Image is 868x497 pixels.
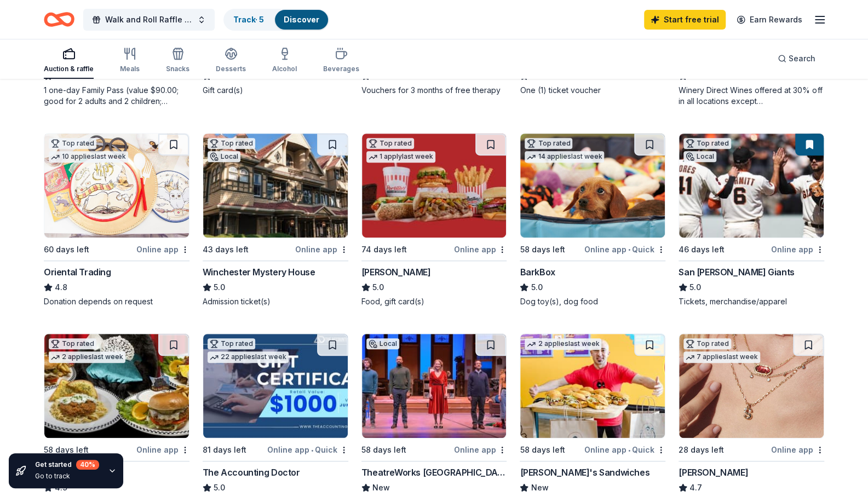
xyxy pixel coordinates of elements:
div: Top rated [208,338,255,349]
div: Local [208,151,240,162]
div: 14 applies last week [525,151,604,163]
div: Winery Direct Wines offered at 30% off in all locations except [GEOGRAPHIC_DATA], [GEOGRAPHIC_DAT... [679,85,824,107]
button: Meals [120,43,140,79]
span: New [531,481,548,494]
div: Top rated [49,138,96,149]
div: 74 days left [361,243,407,256]
div: 28 days left [679,443,724,456]
button: Beverages [323,43,359,79]
div: Desserts [216,65,246,73]
button: Desserts [216,43,246,79]
div: Online app Quick [584,242,665,256]
div: Online app [453,443,507,456]
button: Track· 5Discover [223,9,329,31]
a: Start free trial [644,10,726,30]
div: Admission ticket(s) [203,296,348,307]
div: 81 days left [203,443,246,456]
div: 58 days left [520,243,565,256]
div: Online app Quick [267,443,348,456]
span: • [628,446,630,454]
div: Top rated [683,138,731,149]
a: Discover [284,15,319,24]
button: Auction & raffle [44,43,94,79]
span: 5.0 [531,281,542,294]
div: 10 applies last week [49,151,128,163]
img: Image for Winchester Mystery House [203,134,348,238]
div: Online app [771,443,824,456]
a: Earn Rewards [730,10,809,30]
div: Gift card(s) [203,85,348,96]
img: Image for Kendra Scott [679,334,824,438]
img: Image for TheatreWorks Silicon Valley [362,334,507,438]
img: Image for Portillo's [362,134,507,238]
div: 58 days left [361,443,406,456]
div: [PERSON_NAME] [361,265,431,279]
div: Top rated [525,138,572,149]
button: Search [769,48,824,70]
img: Image for BarkBox [520,134,665,238]
div: 1 one-day Family Pass (value $90.00; good for 2 adults and 2 children; parking is included) [44,85,189,107]
div: 46 days left [679,243,725,256]
button: Alcohol [272,43,297,79]
div: 40 % [76,460,99,470]
div: [PERSON_NAME]'s Sandwiches [520,466,649,479]
div: The Accounting Doctor [203,466,300,479]
a: Image for San Jose GiantsTop ratedLocal46 days leftOnline appSan [PERSON_NAME] Giants5.0Tickets, ... [679,133,824,307]
span: New [372,481,390,494]
div: Vouchers for 3 months of free therapy [361,85,507,96]
div: TheatreWorks [GEOGRAPHIC_DATA] [361,466,507,479]
div: Food, gift card(s) [361,296,507,307]
img: Image for San Jose Giants [679,134,824,238]
span: Walk and Roll Raffle 2025 [105,13,193,26]
div: [PERSON_NAME] [679,466,748,479]
span: 5.0 [372,281,384,294]
img: Image for Black Bear Diner [44,334,189,438]
div: Online app [136,443,189,456]
div: Online app [771,242,824,256]
div: Online app [295,242,348,256]
div: Donation depends on request [44,296,189,307]
div: Get started [35,460,99,470]
div: Alcohol [272,65,297,73]
a: Image for Winchester Mystery HouseTop ratedLocal43 days leftOnline appWinchester Mystery House5.0... [203,133,348,307]
div: One (1) ticket voucher [520,85,665,96]
div: Beverages [323,65,359,73]
img: Image for Ike's Sandwiches [520,334,665,438]
div: BarkBox [520,265,555,279]
div: 58 days left [44,443,89,456]
a: Image for BarkBoxTop rated14 applieslast week58 days leftOnline app•QuickBarkBox5.0Dog toy(s), do... [520,133,665,307]
div: 43 days left [203,243,249,256]
div: 1 apply last week [366,151,435,163]
span: Search [789,52,815,65]
div: 2 applies last week [525,338,601,350]
a: Image for Oriental TradingTop rated10 applieslast week60 days leftOnline appOriental Trading4.8Do... [44,133,189,307]
div: San [PERSON_NAME] Giants [679,265,794,279]
span: 5.0 [214,281,225,294]
div: Online app [136,242,189,256]
div: 7 applies last week [683,351,760,363]
button: Walk and Roll Raffle 2025 [83,9,215,31]
span: • [628,245,630,254]
a: Home [44,7,74,32]
div: Top rated [208,138,255,149]
div: Top rated [49,338,96,349]
span: 5.0 [689,281,701,294]
div: 60 days left [44,243,89,256]
div: Winchester Mystery House [203,265,315,279]
div: Oriental Trading [44,265,111,279]
div: 2 applies last week [49,351,125,363]
div: Meals [120,65,140,73]
div: Online app Quick [584,443,665,456]
div: 58 days left [520,443,565,456]
img: Image for The Accounting Doctor [203,334,348,438]
div: Local [366,338,399,349]
div: Online app [453,242,507,256]
span: 4.8 [55,281,67,294]
div: Auction & raffle [44,65,94,73]
div: Top rated [366,138,414,149]
span: 5.0 [214,481,225,494]
div: Dog toy(s), dog food [520,296,665,307]
a: Track· 5 [233,15,264,24]
button: Snacks [166,43,189,79]
a: Image for Portillo'sTop rated1 applylast week74 days leftOnline app[PERSON_NAME]5.0Food, gift car... [361,133,507,307]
